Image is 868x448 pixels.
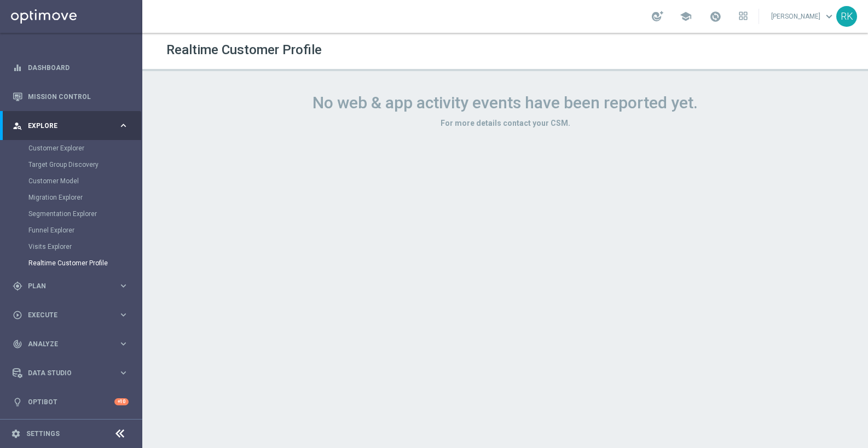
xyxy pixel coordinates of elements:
i: play_circle_outline [13,310,22,320]
div: Dashboard [13,53,129,82]
div: RK [836,6,857,27]
div: Realtime Customer Profile [28,255,141,271]
div: Plan [13,281,118,291]
i: track_changes [13,339,22,349]
button: equalizer Dashboard [12,63,129,72]
a: Segmentation Explorer [28,210,114,218]
a: Mission Control [28,82,129,111]
span: Data Studio [28,370,118,376]
button: play_circle_outline Execute keyboard_arrow_right [12,311,129,319]
a: [PERSON_NAME]keyboard_arrow_down [770,8,836,25]
a: Customer Model [28,177,114,185]
div: Data Studio [13,368,118,378]
i: keyboard_arrow_right [118,368,129,378]
button: person_search Explore keyboard_arrow_right [12,121,129,130]
span: Execute [28,312,118,318]
div: Visits Explorer [28,238,141,255]
div: Funnel Explorer [28,222,141,238]
button: Mission Control [12,92,129,101]
button: track_changes Analyze keyboard_arrow_right [12,340,129,348]
span: Analyze [28,341,118,347]
a: Visits Explorer [28,242,114,251]
i: lightbulb [13,397,22,407]
span: keyboard_arrow_down [823,10,835,22]
i: gps_fixed [13,281,22,291]
i: keyboard_arrow_right [118,339,129,349]
i: keyboard_arrow_right [118,310,129,320]
div: Execute [13,310,118,320]
a: Funnel Explorer [28,226,114,235]
button: gps_fixed Plan keyboard_arrow_right [12,282,129,290]
div: Mission Control [13,82,129,111]
div: Target Group Discovery [28,156,141,173]
div: Optibot [13,387,129,416]
h1: Realtime Customer Profile [166,42,322,58]
div: +10 [114,398,129,405]
div: Customer Explorer [28,140,141,156]
a: Optibot [28,387,114,416]
a: Realtime Customer Profile [28,259,114,267]
button: lightbulb Optibot +10 [12,398,129,406]
button: Data Studio keyboard_arrow_right [12,369,129,377]
a: Customer Explorer [28,144,114,153]
a: Target Group Discovery [28,160,114,169]
span: Plan [28,283,118,289]
span: Explore [28,123,118,129]
div: Analyze [13,339,118,349]
i: keyboard_arrow_right [118,281,129,291]
i: equalizer [13,63,22,73]
div: Customer Model [28,173,141,189]
i: keyboard_arrow_right [118,120,129,131]
span: school [680,10,692,22]
i: person_search [13,121,22,131]
a: Migration Explorer [28,193,114,202]
h1: No web & app activity events have been reported yet. [164,93,846,113]
a: Dashboard [28,53,129,82]
h3: For more details contact your CSM. [164,118,846,128]
div: Explore [13,121,118,131]
div: Segmentation Explorer [28,206,141,222]
i: settings [11,429,21,439]
div: Migration Explorer [28,189,141,206]
a: Settings [26,430,60,437]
